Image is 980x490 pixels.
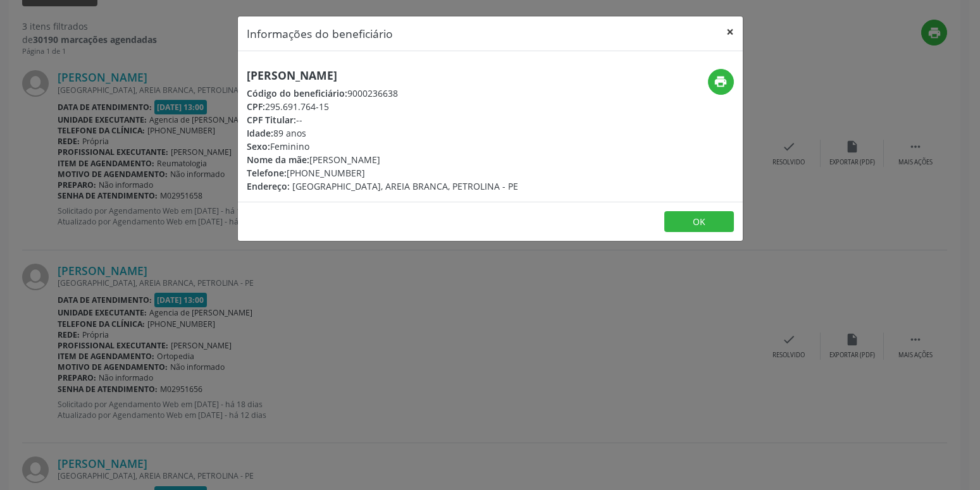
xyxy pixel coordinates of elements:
h5: [PERSON_NAME] [247,69,518,82]
span: Telefone: [247,167,287,179]
i: print [714,75,728,89]
div: -- [247,113,518,126]
h5: Informações do beneficiário [247,25,393,42]
div: 9000236638 [247,87,518,100]
span: [GEOGRAPHIC_DATA], AREIA BRANCA, PETROLINA - PE [292,180,518,192]
span: Sexo: [247,140,270,152]
div: 295.691.764-15 [247,100,518,113]
span: Nome da mãe: [247,154,309,166]
span: Endereço: [247,180,290,192]
span: Idade: [247,127,273,139]
button: OK [664,211,734,233]
div: [PHONE_NUMBER] [247,166,518,180]
div: Feminino [247,140,518,153]
button: Close [717,16,743,47]
span: Código do beneficiário: [247,87,347,99]
span: CPF: [247,101,265,113]
span: CPF Titular: [247,114,296,126]
div: 89 anos [247,126,518,140]
div: [PERSON_NAME] [247,153,518,166]
button: print [708,69,734,95]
